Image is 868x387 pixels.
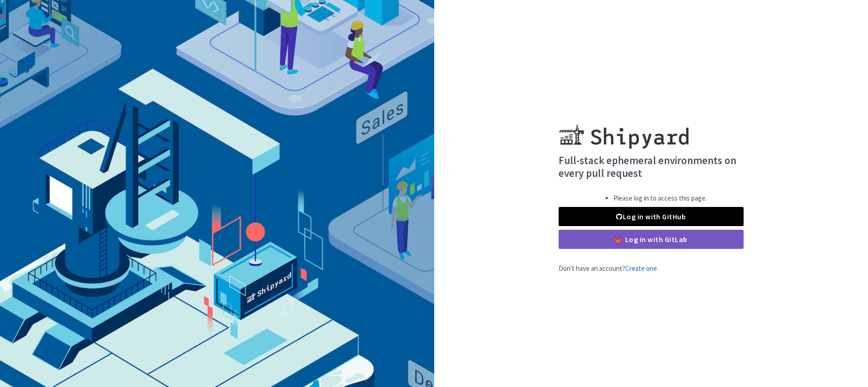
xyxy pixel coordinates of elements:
[559,264,657,273] span: Don't have an account?
[625,264,657,273] a: Create one
[559,154,744,179] h4: Full-stack ephemeral environments on every pull request
[613,193,707,204] li: Please log in to access this page.
[559,113,688,149] img: Shipyard logo
[615,236,621,243] img: gitlab-color.svg
[559,230,744,249] a: Log in with GitLab
[559,207,744,226] a: Log in with GitHub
